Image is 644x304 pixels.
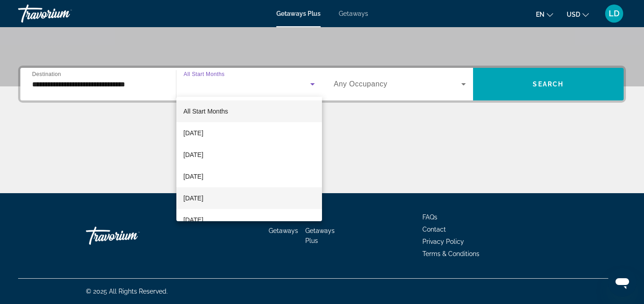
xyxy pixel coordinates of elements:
span: [DATE] [184,193,204,204]
span: [DATE] [184,128,204,138]
span: [DATE] [184,149,204,160]
span: All Start Months [184,108,228,115]
span: [DATE] [184,171,204,182]
iframe: Button to launch messaging window [608,268,637,297]
span: [DATE] [184,214,204,225]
